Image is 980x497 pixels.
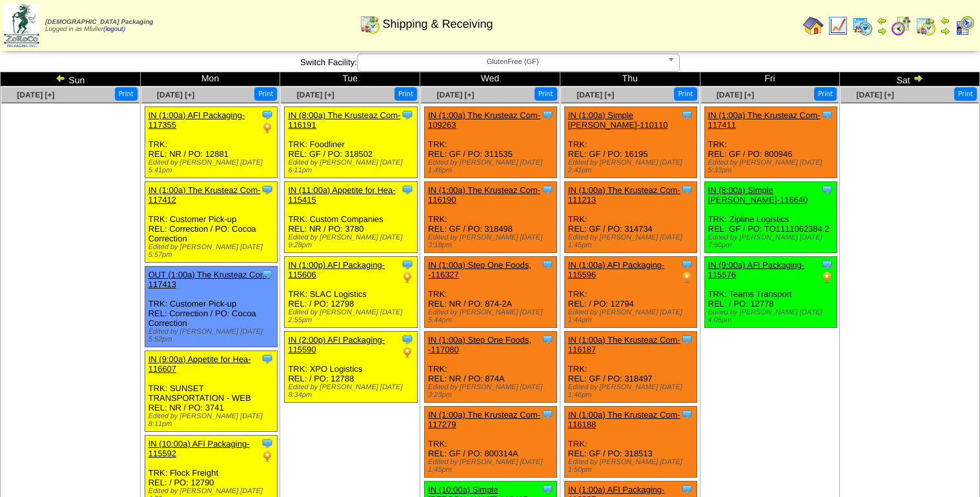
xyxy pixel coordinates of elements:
[700,72,840,86] td: Fri
[261,108,274,121] img: Tooltip
[383,17,493,31] span: Shipping & Receiving
[541,483,554,496] img: Tooltip
[360,14,380,34] img: calendarinout.gif
[280,72,420,86] td: Tue
[394,87,417,101] button: Print
[148,243,277,259] div: Edited by [PERSON_NAME] [DATE] 5:57pm
[680,183,693,196] img: Tooltip
[568,234,697,249] div: Edited by [PERSON_NAME] [DATE] 1:45pm
[680,108,693,121] img: Tooltip
[708,309,837,324] div: Edited by [PERSON_NAME] [DATE] 4:05pm
[425,407,557,478] div: TRK: REL: GF / PO: 800314A
[541,333,554,346] img: Tooltip
[285,182,417,253] div: TRK: Custom Companies REL: NR / PO: 3780
[877,15,887,26] img: arrowleft.gif
[157,90,194,99] a: [DATE] [+]
[915,15,936,36] img: calendarinout.gif
[261,183,274,196] img: Tooltip
[891,15,912,36] img: calendarblend.gif
[401,271,414,284] img: PO
[285,257,417,328] div: TRK: SLAC Logistics REL: / PO: 12798
[145,351,277,432] div: TRK: SUNSET TRANSPORTATION - WEB REL: NR / PO: 3741
[428,185,540,205] a: IN (1:00a) The Krusteaz Com-116190
[425,257,557,328] div: TRK: REL: NR / PO: 874-2A
[401,333,414,346] img: Tooltip
[821,183,833,196] img: Tooltip
[285,107,417,178] div: TRK: Foodliner REL: GF / PO: 318502
[564,182,697,253] div: TRK: REL: GF / PO: 314734
[568,410,680,429] a: IN (1:00a) The Krusteaz Com-116188
[288,110,400,130] a: IN (8:00a) The Krusteaz Com-116191
[261,450,274,463] img: PO
[541,408,554,421] img: Tooltip
[680,271,693,284] img: PO
[401,258,414,271] img: Tooltip
[535,87,557,101] button: Print
[261,121,274,134] img: PO
[428,383,556,399] div: Edited by [PERSON_NAME] [DATE] 3:23pm
[45,19,153,33] span: Logged in as Mfuller
[814,87,837,101] button: Print
[564,407,697,478] div: TRK: REL: GF / PO: 318513
[148,328,277,343] div: Edited by [PERSON_NAME] [DATE] 5:52pm
[704,182,837,253] div: TRK: Zipline Logistics REL: GF / PO: TO1111062384.2
[401,346,414,359] img: PO
[541,258,554,271] img: Tooltip
[425,182,557,253] div: TRK: REL: GF / PO: 318498
[428,410,540,429] a: IN (1:00a) The Krusteaz Com-117279
[288,185,395,205] a: IN (11:00a) Appetite for Hea-115415
[680,408,693,421] img: Tooltip
[428,458,556,474] div: Edited by [PERSON_NAME] [DATE] 1:45pm
[288,260,385,279] a: IN (1:00p) AFI Packaging-115606
[568,110,668,130] a: IN (1:00a) Simple [PERSON_NAME]-110110
[420,72,560,86] td: Wed
[877,26,887,36] img: arrowright.gif
[913,73,923,83] img: arrowright.gif
[115,87,138,101] button: Print
[261,437,274,450] img: Tooltip
[1,72,141,86] td: Sun
[261,268,274,281] img: Tooltip
[428,335,531,354] a: IN (1:00a) Step One Foods, -117080
[704,257,837,328] div: TRK: Teams Transport REL: / PO: 12778
[288,159,416,174] div: Edited by [PERSON_NAME] [DATE] 6:11pm
[103,26,125,33] a: (logout)
[428,234,556,249] div: Edited by [PERSON_NAME] [DATE] 3:18pm
[436,90,474,99] a: [DATE] [+]
[940,26,950,36] img: arrowright.gif
[288,383,416,399] div: Edited by [PERSON_NAME] [DATE] 8:34pm
[145,267,277,347] div: TRK: Customer Pick-up REL: Correction / PO: Cocoa Correction
[140,72,280,86] td: Mon
[297,90,334,99] a: [DATE] [+]
[568,335,680,354] a: IN (1:00a) The Krusteaz Com-116187
[828,15,848,36] img: line_graph.gif
[541,108,554,121] img: Tooltip
[954,15,975,36] img: calendarcustomer.gif
[803,15,824,36] img: home.gif
[564,107,697,178] div: TRK: REL: GF / PO: 16195
[708,159,837,174] div: Edited by [PERSON_NAME] [DATE] 5:33pm
[425,332,557,403] div: TRK: REL: NR / PO: 874A
[708,260,805,279] a: IN (9:00a) AFI Packaging-115576
[568,458,697,474] div: Edited by [PERSON_NAME] [DATE] 1:50pm
[17,90,54,99] a: [DATE] [+]
[568,383,697,399] div: Edited by [PERSON_NAME] [DATE] 1:46pm
[821,108,833,121] img: Tooltip
[56,73,66,83] img: arrowleft.gif
[577,90,614,99] a: [DATE] [+]
[821,271,833,284] img: PO
[568,185,680,205] a: IN (1:00a) The Krusteaz Com-111213
[145,107,277,178] div: TRK: REL: NR / PO: 12881
[401,183,414,196] img: Tooltip
[148,412,277,428] div: Edited by [PERSON_NAME] [DATE] 8:11pm
[288,335,385,354] a: IN (2:00p) AFI Packaging-115590
[4,4,39,47] img: zoroco-logo-small.webp
[568,309,697,324] div: Edited by [PERSON_NAME] [DATE] 1:44pm
[288,234,416,249] div: Edited by [PERSON_NAME] [DATE] 9:28pm
[708,234,837,249] div: Edited by [PERSON_NAME] [DATE] 7:50pm
[148,439,250,458] a: IN (10:00a) AFI Packaging-115592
